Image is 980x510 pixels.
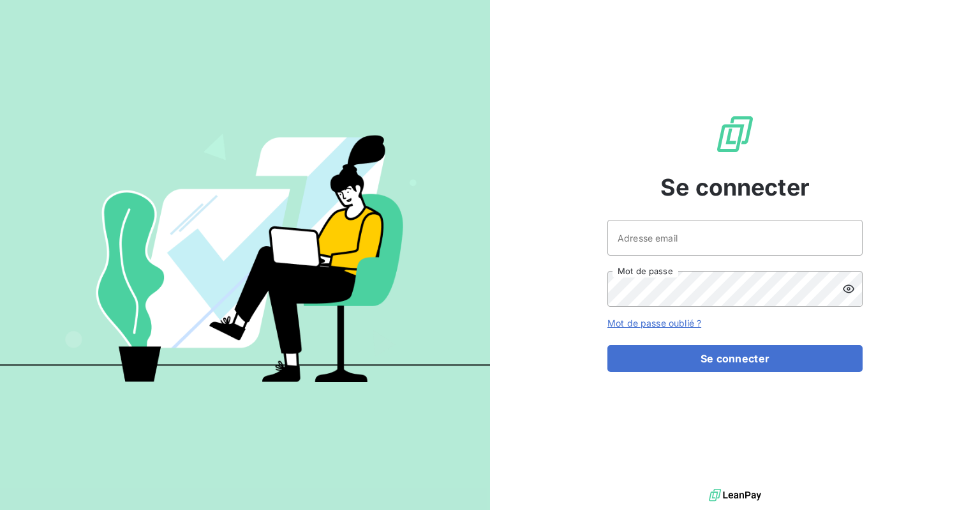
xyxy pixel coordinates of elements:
[607,220,863,256] input: placeholder
[660,170,810,205] span: Se connecter
[709,486,761,505] img: logo
[607,345,863,372] button: Se connecter
[715,114,755,155] img: Logo LeanPay
[607,318,701,328] a: Mot de passe oublié ?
